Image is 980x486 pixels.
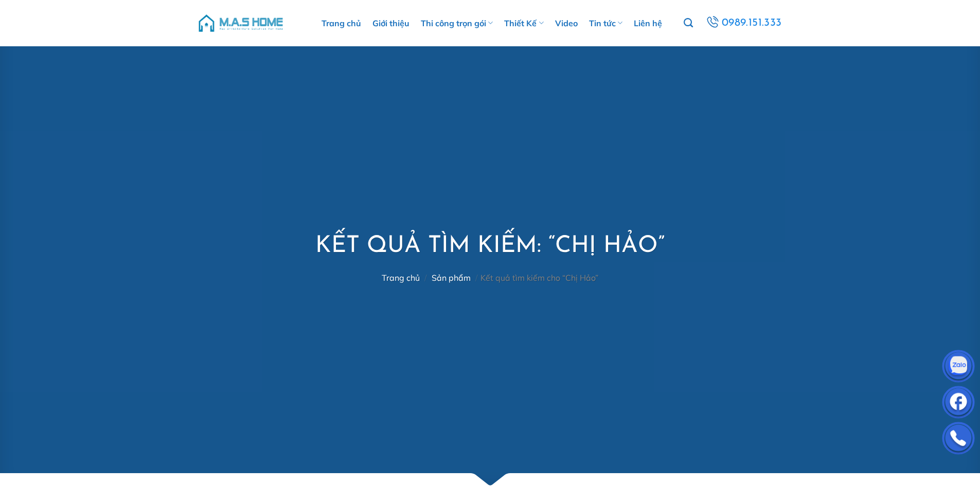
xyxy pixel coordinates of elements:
a: Trang chủ [382,273,420,283]
a: Tìm kiếm [684,12,693,34]
a: Thiết Kế [504,8,543,39]
a: Sản phẩm [432,273,471,283]
a: Trang chủ [322,8,361,39]
a: Giới thiệu [372,8,409,39]
a: Video [555,8,578,39]
a: 0989.151.333 [704,14,783,32]
a: Liên hệ [634,8,662,39]
span: 0989.151.333 [722,14,782,32]
span: / [475,273,478,283]
nav: Kết quả tìm kiếm cho “Chị Hảo” [315,273,665,283]
a: Tin tức [589,8,622,39]
img: Phone [943,424,974,455]
img: Zalo [943,352,974,383]
img: M.A.S HOME – Tổng Thầu Thiết Kế Và Xây Nhà Trọn Gói [197,8,284,39]
a: Thi công trọn gói [421,8,493,39]
h1: Kết quả tìm kiếm: “Chị Hảo” [315,231,665,262]
span: / [424,273,427,283]
img: Facebook [943,388,974,419]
